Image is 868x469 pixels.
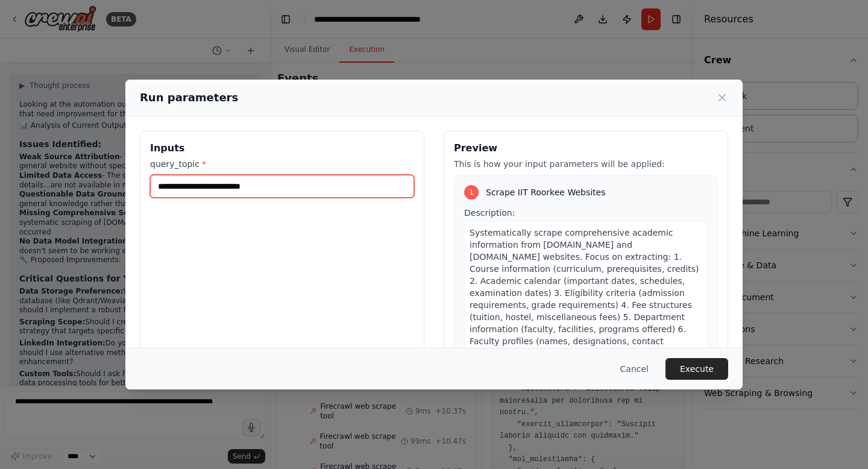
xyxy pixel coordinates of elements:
[454,158,718,170] p: This is how your input parameters will be applied:
[150,141,414,156] h3: Inputs
[470,228,702,394] span: Systematically scrape comprehensive academic information from [DOMAIN_NAME] and [DOMAIN_NAME] web...
[665,358,728,380] button: Execute
[464,185,479,200] div: 1
[454,141,718,156] h3: Preview
[464,208,515,218] span: Description:
[611,358,658,380] button: Cancel
[140,89,238,106] h2: Run parameters
[150,158,414,170] label: query_topic
[486,186,606,198] span: Scrape IIT Roorkee Websites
